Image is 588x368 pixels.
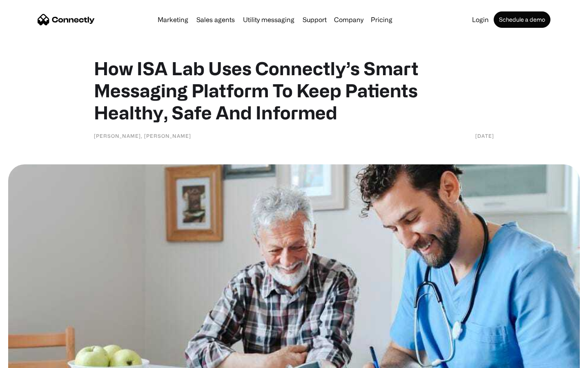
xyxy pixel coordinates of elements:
[154,16,192,23] a: Marketing
[299,16,330,23] a: Support
[8,354,49,365] aside: Language selected: English
[94,132,191,140] div: [PERSON_NAME], [PERSON_NAME]
[193,16,238,23] a: Sales agents
[240,16,298,23] a: Utility messaging
[94,57,494,123] h1: How ISA Lab Uses Connectly’s Smart Messaging Platform To Keep Patients Healthy, Safe And Informed
[469,16,492,23] a: Login
[16,354,49,365] ul: Language list
[334,14,363,25] div: Company
[475,132,494,140] div: [DATE]
[367,16,396,23] a: Pricing
[494,11,550,28] a: Schedule a demo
